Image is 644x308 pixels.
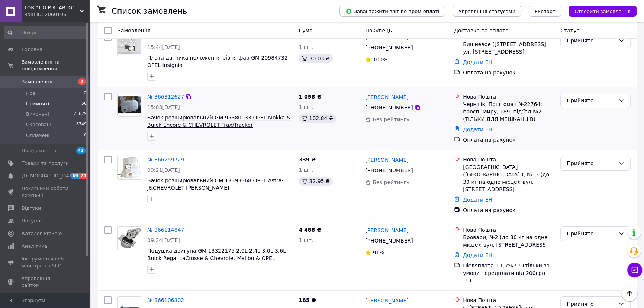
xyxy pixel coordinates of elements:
[299,297,316,303] span: 185 ₴
[22,243,47,250] span: Аналітика
[567,300,615,308] div: Прийнято
[299,237,313,243] span: 1 шт.
[373,57,387,62] span: 100%
[22,185,69,199] span: Показники роботи компанії
[299,114,336,123] div: 102.84 ₴
[463,69,554,76] div: Оплата на рахунок
[22,147,58,154] span: Повідомлення
[112,7,187,16] h1: Список замовлень
[458,9,515,14] span: Управління статусами
[627,263,642,277] button: Чат з покупцем
[463,59,492,65] a: Додати ЕН
[299,167,313,173] span: 1 шт.
[365,156,408,164] a: [PERSON_NAME]
[453,6,521,17] button: Управління статусами
[147,297,184,303] a: № 366106302
[26,90,37,97] span: Нові
[454,28,509,33] span: Доставка та оплата
[147,115,290,128] a: Бачок розширювальний GM 95380033 OPEL Mokka & Buick Encore & CHEVROLET Trax/Tracker
[147,177,284,191] a: Бачок розширювальний GM 13393368 OPEL Astra-J&CHEVROLET [PERSON_NAME]
[147,157,184,163] a: № 366259729
[345,8,439,15] span: Завантажити звіт по пром-оплаті
[76,121,87,128] span: 8749
[463,156,554,163] div: Нова Пошта
[26,132,49,139] span: Оплачені
[81,100,87,107] span: 56
[560,28,579,33] span: Статус
[74,111,87,118] span: 25679
[364,42,414,53] div: [PHONE_NUMBER]
[365,227,408,234] a: [PERSON_NAME]
[567,36,615,45] div: Прийнято
[84,132,87,139] span: 0
[117,93,141,117] a: Фото товару
[299,44,313,50] span: 1 шт.
[147,227,184,233] a: № 366114847
[463,126,492,132] a: Додати ЕН
[299,227,321,233] span: 4 488 ₴
[84,90,87,97] span: 2
[299,54,332,63] div: 30.03 ₴
[147,94,184,100] a: № 366312627
[26,121,51,128] span: Скасовані
[24,4,80,11] span: ТОВ "Т.О.Р.К. АВТО"
[118,96,141,114] img: Фото товару
[574,9,631,14] span: Створити замовлення
[365,297,408,304] a: [PERSON_NAME]
[622,286,637,301] button: Наверх
[118,157,141,179] img: Фото товару
[299,28,312,33] span: Cума
[463,262,554,284] div: Післяплата +1,7% !!! (тільки за умови передплати від 200грн !!!)
[147,167,180,173] span: 09:21[DATE]
[79,173,88,179] span: 74
[535,9,556,14] span: Експорт
[373,116,409,122] span: Без рейтингу
[299,157,316,163] span: 339 ₴
[365,93,408,101] a: [PERSON_NAME]
[118,228,141,248] img: Фото товару
[561,8,637,14] a: Створити замовлення
[364,165,414,176] div: [PHONE_NUMBER]
[299,177,332,186] div: 32.95 ₴
[463,296,554,304] div: Нова Пошта
[22,173,77,179] span: [DEMOGRAPHIC_DATA]
[78,78,86,85] span: 2
[117,33,141,57] a: Фото товару
[463,163,554,193] div: [GEOGRAPHIC_DATA] ([GEOGRAPHIC_DATA].), №13 (до 30 кг на одне місце): вул. [STREET_ADDRESS]
[22,230,62,237] span: Каталог ProSale
[529,6,561,17] button: Експорт
[22,205,41,212] span: Відгуки
[463,226,554,234] div: Нова Пошта
[147,104,180,110] span: 15:03[DATE]
[373,179,409,185] span: Без рейтингу
[463,197,492,203] a: Додати ЕН
[567,159,615,167] div: Прийнято
[26,100,49,107] span: Прийняті
[463,206,554,214] div: Оплата на рахунок
[339,6,445,17] button: Завантажити звіт по пром-оплаті
[364,235,414,246] div: [PHONE_NUMBER]
[463,234,554,248] div: Бровари, №2 (до 30 кг на одне місце): вул. [STREET_ADDRESS]
[22,46,42,53] span: Головна
[463,41,554,55] div: Вишневое ([STREET_ADDRESS]: ул. [STREET_ADDRESS]
[118,36,141,55] img: Фото товару
[463,136,554,144] div: Оплата на рахунок
[365,28,392,33] span: Покупець
[147,55,288,68] a: Плата датчика положення рівня фар GM 20984732 OPEL Insignia
[117,156,141,180] a: Фото товару
[22,218,42,224] span: Покупці
[147,44,180,50] span: 15:44[DATE]
[567,230,615,238] div: Прийнято
[147,248,286,269] a: Подушка двигуна GM 13322175 2.0L 2.4L 3.0L 3.6L Buick Regal LaCrosse & Chevrolet Malibu & OPEL In...
[364,102,414,113] div: [PHONE_NUMBER]
[567,96,615,105] div: Прийнято
[569,6,637,17] button: Створити замовлення
[299,94,321,100] span: 1 058 ₴
[117,226,141,250] a: Фото товару
[117,28,151,33] span: Замовлення
[463,252,492,258] a: Додати ЕН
